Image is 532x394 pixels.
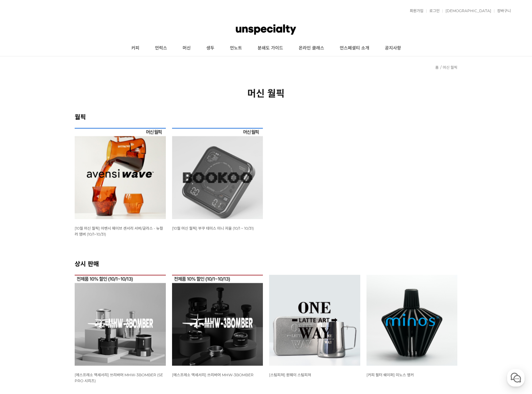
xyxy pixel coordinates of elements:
a: 머신 [175,40,198,56]
h2: 상시 판매 [75,259,457,268]
a: 공지사항 [377,40,409,56]
h2: 머신 월픽 [75,86,457,100]
a: [DEMOGRAPHIC_DATA] [442,9,491,13]
img: 원웨이 스팀피쳐 [269,275,360,366]
a: 머신 월픽 [443,65,457,70]
a: 생두 [198,40,222,56]
a: 언럭스 [147,40,175,56]
a: 장바구니 [494,9,511,13]
img: 쓰리바머 MHW-3BOMBER [172,275,263,366]
a: 온라인 클래스 [291,40,332,56]
a: 분쇄도 가이드 [250,40,291,56]
img: [10월 머신 월픽] 부쿠 테미스 미니 저울 (10/1 ~ 10/31) [172,128,263,219]
a: [에스프레소 액세서리] 쓰리바머 MHW-3BOMBER (SE PRO 시리즈) [75,372,163,383]
img: 미노스 앵커 [366,275,458,366]
img: 언스페셜티 몰 [236,20,296,39]
a: [10월 머신 월픽] 아벤시 웨이브 센서리 서버/글라스 - 뉴컬러 앰버 (10/1~10/31) [75,226,163,237]
a: 홈 [435,65,439,70]
a: 언스페셜티 소개 [332,40,377,56]
img: [10월 머신 월픽] 아벤시 웨이브 센서리 서버/글라스 - 뉴컬러 앰버 (10/1~10/31) [75,128,166,219]
a: [10월 머신 월픽] 부쿠 테미스 미니 저울 (10/1 ~ 10/31) [172,226,254,231]
a: 로그인 [426,9,440,13]
img: 쓰리바머 MHW-3BOMBER SE PRO 시리즈 [75,275,166,366]
a: 언노트 [222,40,250,56]
a: [에스프레소 액세서리] 쓰리바머 MHW-3BOMBER [172,372,254,377]
a: 커피 [124,40,147,56]
a: 회원가입 [407,9,423,13]
h2: 월픽 [75,112,457,121]
a: [스팀피쳐] 원웨이 스팀피쳐 [269,372,311,377]
a: [커피 필터 쉐이퍼] 미노스 앵커 [366,372,414,377]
